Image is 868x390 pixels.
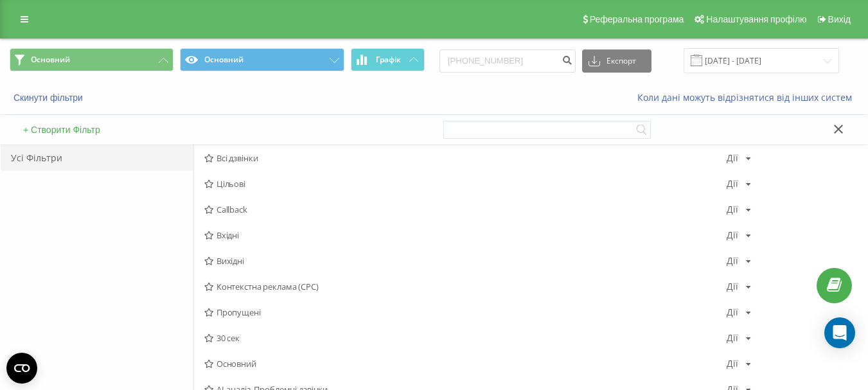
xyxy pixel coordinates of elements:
[727,205,738,214] div: Дії
[10,48,173,71] button: Основний
[204,308,727,317] span: Пропущені
[204,333,727,342] span: 30 сек
[204,154,727,163] span: Всі дзвінки
[727,282,738,291] div: Дії
[824,317,855,348] div: Open Intercom Messenger
[727,308,738,317] div: Дії
[706,14,806,24] span: Налаштування профілю
[727,333,738,342] div: Дії
[637,91,858,103] a: Коли дані можуть відрізнятися вiд інших систем
[590,14,684,24] span: Реферальна програма
[6,353,37,384] button: Open CMP widget
[727,154,738,163] div: Дії
[204,231,727,240] span: Вхідні
[439,49,576,73] input: Пошук за номером
[376,55,401,64] span: Графік
[727,231,738,240] div: Дії
[351,48,425,71] button: Графік
[1,145,193,171] div: Усі Фільтри
[19,124,104,136] button: + Створити Фільтр
[829,123,848,137] button: Закрити
[727,256,738,265] div: Дії
[31,55,70,65] span: Основний
[204,205,727,214] span: Callback
[582,49,651,73] button: Експорт
[727,359,738,368] div: Дії
[204,359,727,368] span: Основний
[204,282,727,291] span: Контекстна реклама (CPC)
[204,179,727,188] span: Цільові
[180,48,344,71] button: Основний
[10,92,89,103] button: Скинути фільтри
[727,179,738,188] div: Дії
[204,256,727,265] span: Вихідні
[828,14,851,24] span: Вихід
